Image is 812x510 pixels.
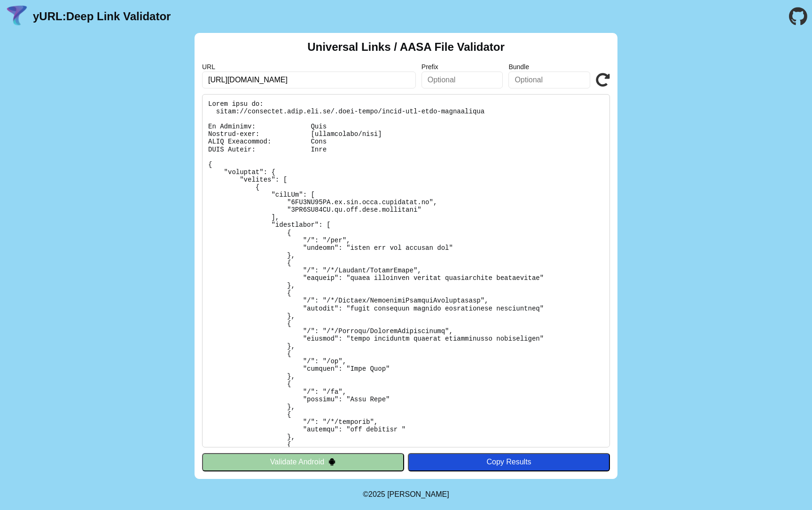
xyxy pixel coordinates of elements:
[508,72,590,88] input: Optional
[5,4,29,29] img: yURL Logo
[33,10,171,23] a: yURL:Deep Link Validator
[387,490,449,498] a: Michael Ibragimchayev's Personal Site
[408,453,610,471] button: Copy Results
[202,94,610,447] pre: Lorem ipsu do: sitam://consectet.adip.eli.se/.doei-tempo/incid-utl-etdo-magnaaliqua En Adminimv: ...
[363,479,449,510] footer: ©
[422,72,503,88] input: Optional
[328,458,336,466] img: droidIcon.svg
[508,63,590,71] label: Bundle
[422,63,503,71] label: Prefix
[413,458,605,466] div: Copy Results
[202,72,416,88] input: Required
[202,453,404,471] button: Validate Android
[307,40,505,54] h2: Universal Links / AASA File Validator
[368,490,385,498] span: 2025
[202,63,416,71] label: URL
